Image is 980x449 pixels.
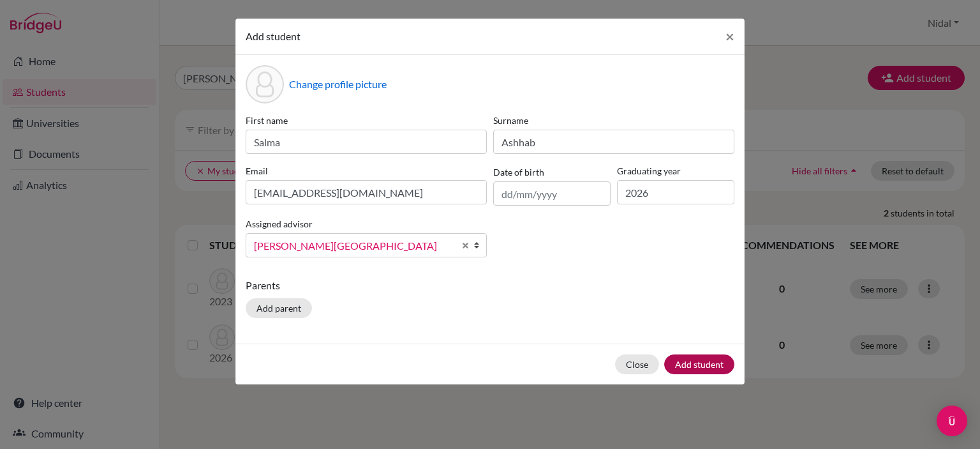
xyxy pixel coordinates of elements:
[937,406,967,436] div: Open Intercom Messenger
[617,164,734,178] label: Graduating year
[493,181,611,206] input: dd/mm/yyyy
[246,217,313,231] label: Assigned advisor
[493,165,544,179] label: Date of birth
[246,65,284,103] div: Profile picture
[254,238,454,254] span: [PERSON_NAME][GEOGRAPHIC_DATA]
[715,19,745,54] button: Close
[615,354,659,374] button: Close
[246,114,487,127] label: First name
[664,354,734,374] button: Add student
[246,298,312,318] button: Add parent
[246,30,301,42] span: Add student
[246,164,487,178] label: Email
[725,27,734,45] span: ×
[246,278,734,293] p: Parents
[493,114,734,127] label: Surname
